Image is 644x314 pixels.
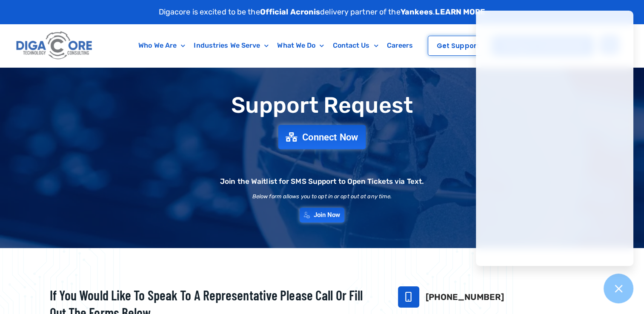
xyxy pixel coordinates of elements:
[260,7,321,17] strong: Official Acronis
[426,292,504,302] a: [PHONE_NUMBER]
[383,36,418,55] a: Careers
[428,36,488,56] a: Get Support
[134,36,189,55] a: Who We Are
[273,36,328,55] a: What We Do
[437,43,479,49] span: Get Support
[252,194,392,199] h2: Below form allows you to opt in or opt out at any time.
[476,11,633,266] iframe: Chatgenie Messenger
[129,36,422,55] nav: Menu
[29,93,616,117] h1: Support Request
[14,29,95,63] img: Digacore logo 1
[398,286,419,308] a: 732-646-5725
[435,7,485,17] a: LEARN MORE
[328,36,382,55] a: Contact Us
[159,6,486,18] p: Digacore is excited to be the delivery partner of the .
[220,178,424,185] h2: Join the Waitlist for SMS Support to Open Tickets via Text.
[314,212,341,218] span: Join Now
[189,36,273,55] a: Industries We Serve
[302,132,358,142] span: Connect Now
[278,125,366,149] a: Connect Now
[401,7,433,17] strong: Yankees
[300,208,345,223] a: Join Now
